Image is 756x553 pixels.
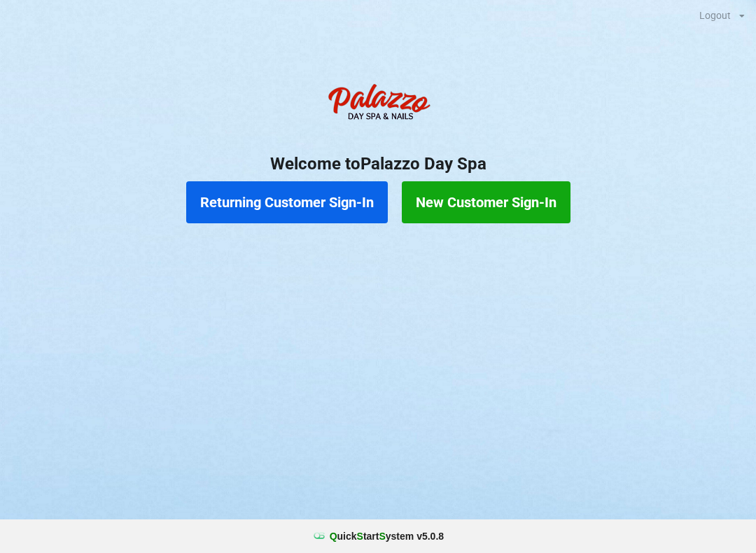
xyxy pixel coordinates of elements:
[312,529,326,543] img: favicon.ico
[330,531,337,542] span: Q
[322,76,434,132] img: PalazzoDaySpaNails-Logo.png
[186,181,388,223] button: Returning Customer Sign-In
[330,529,444,543] b: uick tart ystem v 5.0.8
[699,10,731,20] div: Logout
[402,181,570,223] button: New Customer Sign-In
[379,531,385,542] span: S
[357,531,363,542] span: S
